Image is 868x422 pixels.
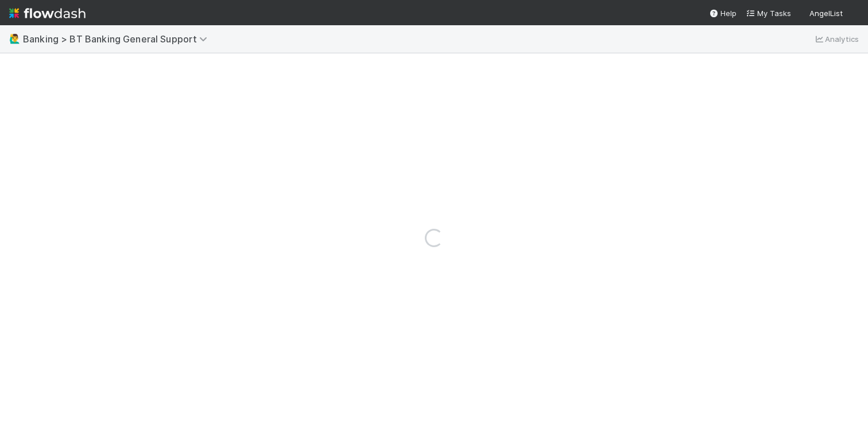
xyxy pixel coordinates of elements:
[809,9,843,18] span: AngelList
[709,7,737,19] div: Help
[23,33,213,45] span: Banking > BT Banking General Support
[9,34,21,44] span: 🙋‍♂️
[813,32,859,46] a: Analytics
[847,8,859,19] img: avatar_a8b9208c-77c1-4b07-b461-d8bc701f972e.png
[746,9,791,18] span: My Tasks
[9,3,86,23] img: logo-inverted-e16ddd16eac7371096b0.svg
[746,7,791,19] a: My Tasks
